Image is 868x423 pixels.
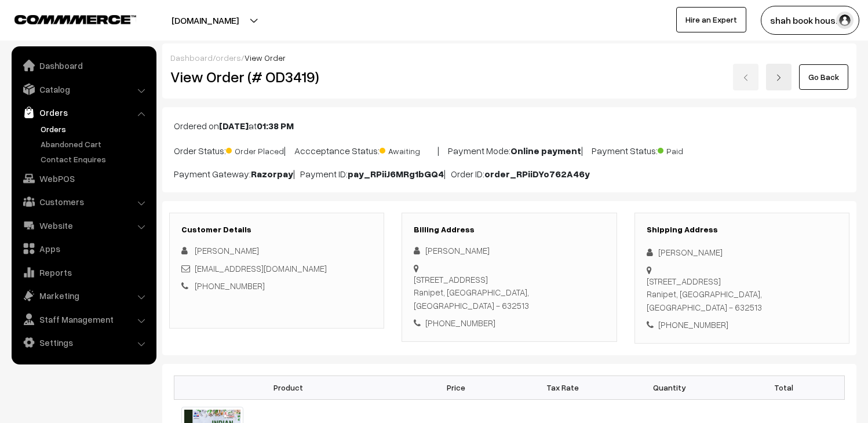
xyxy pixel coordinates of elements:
img: right-arrow.png [775,74,782,81]
span: Paid [658,142,716,157]
img: COMMMERCE [14,15,136,24]
b: 01:38 PM [257,120,294,132]
h2: View Order (# OD3419) [170,68,385,86]
div: [PHONE_NUMBER] [414,316,604,330]
h3: Billing Address [414,225,604,235]
a: Hire an Expert [676,7,746,32]
span: View Order [245,53,286,63]
b: [DATE] [219,120,249,132]
div: [STREET_ADDRESS] Ranipet, [GEOGRAPHIC_DATA], [GEOGRAPHIC_DATA] - 632513 [414,273,604,312]
a: Abandoned Cart [38,138,152,150]
h3: Customer Details [181,225,372,235]
b: Razorpay [251,168,293,180]
p: Ordered on at [174,119,845,133]
button: [DOMAIN_NAME] [131,6,279,35]
b: Online payment [510,145,581,156]
a: Dashboard [14,55,152,76]
a: Reports [14,262,152,283]
a: Go Back [799,64,848,90]
span: Awaiting [380,142,437,157]
button: shah book hous… [761,6,859,35]
div: [STREET_ADDRESS] Ranipet, [GEOGRAPHIC_DATA], [GEOGRAPHIC_DATA] - 632513 [647,275,837,314]
a: Orders [38,123,152,135]
a: [EMAIL_ADDRESS][DOMAIN_NAME] [195,263,327,274]
span: [PERSON_NAME] [195,245,259,256]
a: Website [14,215,152,236]
div: [PERSON_NAME] [647,246,837,259]
img: user [836,12,854,29]
h3: Shipping Address [647,225,837,235]
p: Payment Gateway: | Payment ID: | Order ID: [174,167,845,181]
div: / / [170,52,848,64]
span: Order Placed [226,142,284,157]
a: Contact Enquires [38,153,152,165]
b: pay_RPiiJ6MRg1bGQ4 [348,168,444,180]
a: Apps [14,238,152,259]
th: Product [174,375,403,399]
a: Catalog [14,79,152,100]
a: Marketing [14,285,152,306]
a: Settings [14,332,152,353]
th: Total [723,375,844,399]
a: WebPOS [14,168,152,189]
a: Orders [14,102,152,123]
div: [PERSON_NAME] [414,244,604,257]
p: Order Status: | Accceptance Status: | Payment Mode: | Payment Status: [174,142,845,158]
a: Dashboard [170,53,213,63]
a: orders [216,53,241,63]
a: [PHONE_NUMBER] [195,280,265,291]
th: Price [403,375,509,399]
th: Tax Rate [509,375,616,399]
a: Staff Management [14,309,152,330]
a: COMMMERCE [14,12,116,25]
b: order_RPiiDYo762A46y [484,168,590,180]
a: Customers [14,191,152,212]
th: Quantity [616,375,723,399]
div: [PHONE_NUMBER] [647,318,837,331]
